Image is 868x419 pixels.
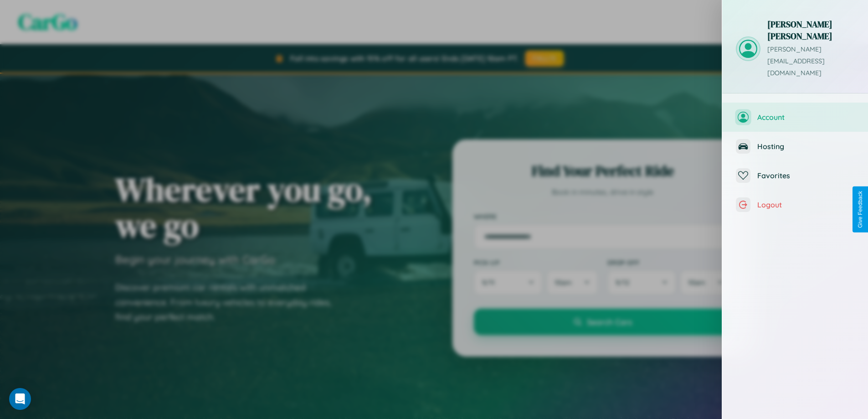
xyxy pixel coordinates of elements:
[757,142,854,151] span: Hosting
[757,113,854,122] span: Account
[722,161,868,190] button: Favorites
[722,132,868,161] button: Hosting
[722,103,868,132] button: Account
[722,190,868,219] button: Logout
[757,171,854,180] span: Favorites
[857,191,863,228] div: Give Feedback
[9,388,31,410] div: Open Intercom Messenger
[767,44,854,79] p: [PERSON_NAME][EMAIL_ADDRESS][DOMAIN_NAME]
[757,200,854,209] span: Logout
[767,18,854,42] h3: [PERSON_NAME] [PERSON_NAME]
